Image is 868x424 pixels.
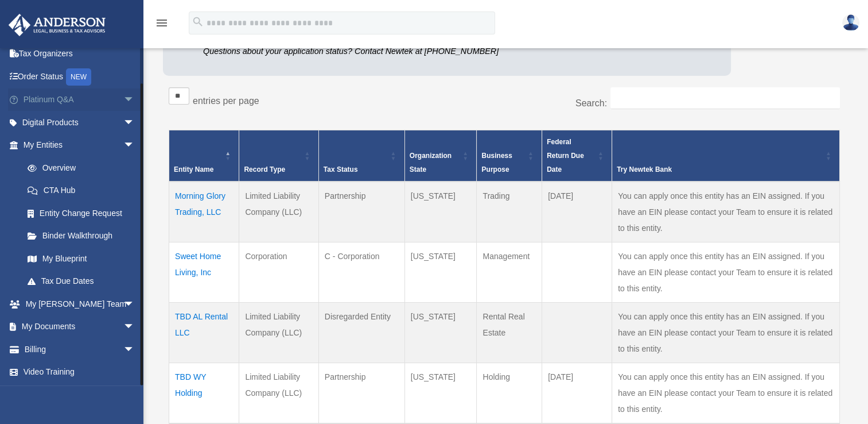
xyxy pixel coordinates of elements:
[324,165,358,174] span: Tax Status
[477,363,542,423] td: Holding
[244,165,285,174] span: Record Type
[239,302,318,363] td: Limited Liability Company (LLC)
[404,242,477,302] td: [US_STATE]
[8,361,152,384] a: Video Training
[612,302,840,363] td: You can apply once this entity has an EIN assigned. If you have an EIN please contact your Team t...
[318,182,404,242] td: Partnership
[575,98,607,108] label: Search:
[318,302,404,363] td: Disregarded Entity
[404,182,477,242] td: [US_STATE]
[155,16,169,30] i: menu
[155,20,169,30] a: menu
[318,130,404,182] th: Tax Status: Activate to sort
[8,65,152,88] a: Order StatusNEW
[8,292,152,315] a: My [PERSON_NAME] Teamarrow_drop_down
[404,363,477,423] td: [US_STATE]
[16,202,146,225] a: Entity Change Request
[8,88,152,111] a: Platinum Q&Aarrow_drop_down
[239,242,318,302] td: Corporation
[542,363,612,423] td: [DATE]
[123,88,146,112] span: arrow_drop_down
[612,242,840,302] td: You can apply once this entity has an EIN assigned. If you have an EIN please contact your Team t...
[169,302,239,363] td: TBD AL Rental LLC
[8,111,152,134] a: Digital Productsarrow_drop_down
[404,302,477,363] td: [US_STATE]
[8,338,152,361] a: Billingarrow_drop_down
[16,179,146,202] a: CTA Hub
[8,134,146,157] a: My Entitiesarrow_drop_down
[174,165,213,174] span: Entity Name
[169,130,239,182] th: Entity Name: Activate to invert sorting
[123,338,146,361] span: arrow_drop_down
[66,68,91,86] div: NEW
[123,315,146,339] span: arrow_drop_down
[477,302,542,363] td: Rental Real Estate
[481,152,512,174] span: Business Purpose
[192,16,204,28] i: search
[8,315,152,338] a: My Documentsarrow_drop_down
[542,182,612,242] td: [DATE]
[477,182,542,242] td: Trading
[617,163,822,176] div: Try Newtek Bank
[169,242,239,302] td: Sweet Home Living, Inc
[842,14,859,31] img: User Pic
[612,130,840,182] th: Try Newtek Bank : Activate to sort
[547,138,584,174] span: Federal Return Due Date
[203,44,554,59] p: Questions about your application status? Contact Newtek at [PHONE_NUMBER]
[16,156,141,179] a: Overview
[123,111,146,134] span: arrow_drop_down
[16,270,146,293] a: Tax Due Dates
[16,225,146,248] a: Binder Walkthrough
[477,242,542,302] td: Management
[318,242,404,302] td: C - Corporation
[318,363,404,423] td: Partnership
[169,363,239,423] td: TBD WY Holding
[239,182,318,242] td: Limited Liability Company (LLC)
[123,134,146,157] span: arrow_drop_down
[193,96,259,106] label: entries per page
[612,363,840,423] td: You can apply once this entity has an EIN assigned. If you have an EIN please contact your Team t...
[239,130,318,182] th: Record Type: Activate to sort
[404,130,477,182] th: Organization State: Activate to sort
[5,14,109,36] img: Anderson Advisors Platinum Portal
[169,182,239,242] td: Morning Glory Trading, LLC
[8,43,152,65] a: Tax Organizers
[542,130,612,182] th: Federal Return Due Date: Activate to sort
[410,152,451,174] span: Organization State
[16,247,146,270] a: My Blueprint
[477,130,542,182] th: Business Purpose: Activate to sort
[239,363,318,423] td: Limited Liability Company (LLC)
[123,292,146,316] span: arrow_drop_down
[612,182,840,242] td: You can apply once this entity has an EIN assigned. If you have an EIN please contact your Team t...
